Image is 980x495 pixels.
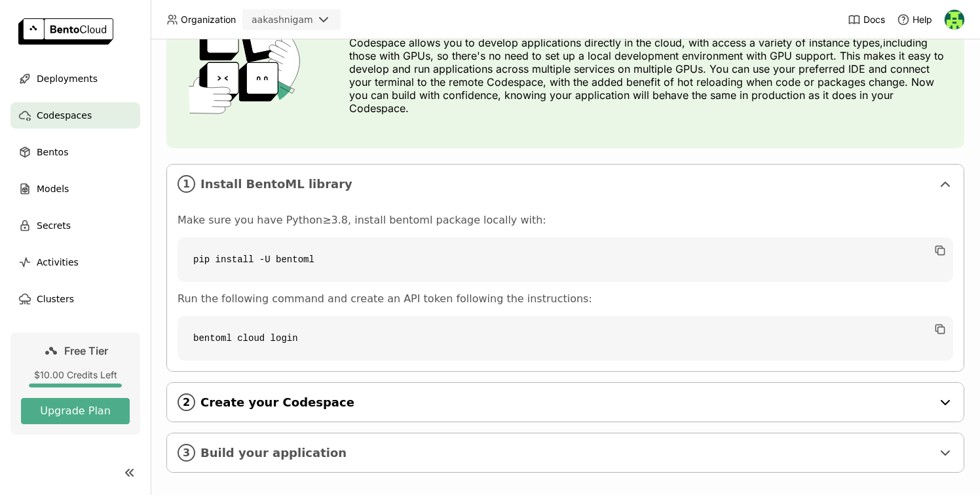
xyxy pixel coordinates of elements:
[10,139,140,165] a: Bentos
[37,144,68,160] span: Bentos
[167,165,964,203] div: 1Install BentoML library
[10,66,140,92] a: Deployments
[167,433,964,472] div: 3Build your application
[945,10,964,30] img: Aakash Nigam
[10,176,140,202] a: Models
[897,13,932,26] div: Help
[178,316,953,361] code: bentoml cloud login
[181,14,236,26] span: Organization
[200,177,932,191] span: Install BentoML library
[37,71,98,87] span: Deployments
[178,175,195,193] i: 1
[863,14,885,26] span: Docs
[178,393,195,411] i: 2
[314,14,316,27] input: Selected aakashnigam.
[21,398,130,424] button: Upgrade Plan
[177,16,318,114] img: cover onboarding
[10,286,140,312] a: Clusters
[10,249,140,275] a: Activities
[252,13,313,26] div: aakashnigam
[178,237,953,282] code: pip install -U bentoml
[167,383,964,422] div: 2Create your Codespace
[10,212,140,239] a: Secrets
[178,214,953,227] p: Make sure you have Python≥3.8, install bentoml package locally with:
[37,291,74,307] span: Clusters
[848,13,885,26] a: Docs
[200,395,932,410] span: Create your Codespace
[178,292,953,306] p: Run the following command and create an API token following the instructions:
[37,218,71,233] span: Secrets
[10,102,140,129] a: Codespaces
[64,344,108,357] span: Free Tier
[21,369,130,381] div: $10.00 Credits Left
[913,14,932,26] span: Help
[200,446,932,460] span: Build your application
[18,18,113,45] img: logo
[178,444,195,462] i: 3
[349,36,954,115] p: Codespace allows you to develop applications directly in the cloud, with access a variety of inst...
[37,181,69,197] span: Models
[37,108,92,123] span: Codespaces
[10,332,140,435] a: Free Tier$10.00 Credits LeftUpgrade Plan
[37,254,79,270] span: Activities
